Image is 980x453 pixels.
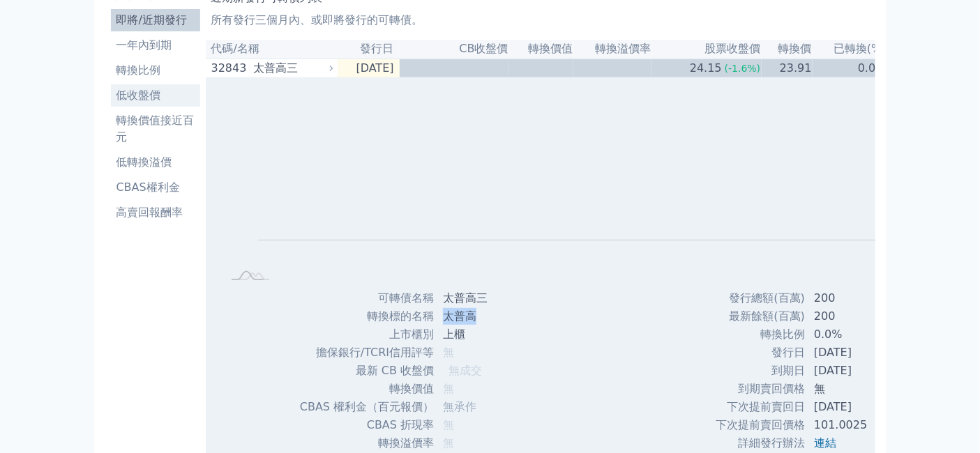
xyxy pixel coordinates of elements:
[715,344,806,362] td: 發行日
[435,289,527,307] td: 太普高三
[111,84,200,107] a: 低收盤價
[687,60,725,77] div: 24.15
[640,61,651,75] span: 無
[806,380,911,398] td: 無
[111,109,200,148] a: 轉換價值接近百元
[299,307,435,325] td: 轉換標的名稱
[299,434,435,452] td: 轉換溢價率
[111,204,200,221] li: 高賣回報酬率
[111,176,200,199] a: CBAS權利金
[806,416,911,434] td: 101.0025
[715,380,806,398] td: 到期賣回價格
[715,434,806,452] td: 詳細發行辦法
[448,364,482,377] span: 無成交
[111,12,200,29] li: 即將/近期發行
[475,61,508,75] span: 無成交
[561,61,573,75] span: 無
[111,154,200,171] li: 低轉換溢價
[573,40,652,59] th: 轉換溢價率
[443,346,454,359] span: 無
[111,62,200,79] li: 轉換比例
[206,40,338,59] th: 代碼/名稱
[443,436,454,450] span: 無
[725,63,761,74] span: (-1.6%)
[806,344,911,362] td: [DATE]
[400,40,509,59] th: CB收盤價
[814,436,836,450] a: 連結
[813,40,887,59] th: 已轉換(%)
[111,112,200,146] li: 轉換價值接近百元
[111,34,200,56] a: 一年內到期
[338,40,400,59] th: 發行日
[715,362,806,380] td: 到期日
[111,201,200,224] a: 高賣回報酬率
[111,87,200,104] li: 低收盤價
[253,60,330,77] div: 太普高三
[111,151,200,174] a: 低轉換溢價
[435,325,527,344] td: 上櫃
[111,37,200,54] li: 一年內到期
[715,398,806,416] td: 下次提前賣回日
[299,380,435,398] td: 轉換價值
[211,12,870,29] p: 所有發行三個月內、或即將發行的可轉債。
[211,60,250,77] div: 32843
[806,307,911,325] td: 200
[806,325,911,344] td: 0.0%
[715,307,806,325] td: 最新餘額(百萬)
[715,289,806,307] td: 發行總額(百萬)
[245,98,960,263] g: Chart
[762,59,813,77] td: 23.91
[338,59,400,77] td: [DATE]
[509,40,573,59] th: 轉換價值
[762,40,813,59] th: 轉換價
[299,416,435,434] td: CBAS 折現率
[715,416,806,434] td: 下次提前賣回價格
[299,398,435,416] td: CBAS 權利金（百元報價）
[111,59,200,82] a: 轉換比例
[299,289,435,307] td: 可轉債名稱
[299,325,435,344] td: 上市櫃別
[299,362,435,380] td: 最新 CB 收盤價
[651,40,761,59] th: 股票收盤價
[443,400,476,413] span: 無承作
[806,398,911,416] td: [DATE]
[443,382,454,395] span: 無
[111,179,200,196] li: CBAS權利金
[443,418,454,431] span: 無
[806,362,911,380] td: [DATE]
[435,307,527,325] td: 太普高
[111,9,200,31] a: 即將/近期發行
[715,325,806,344] td: 轉換比例
[813,59,887,77] td: 0.0%
[299,344,435,362] td: 擔保銀行/TCRI信用評等
[806,289,911,307] td: 200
